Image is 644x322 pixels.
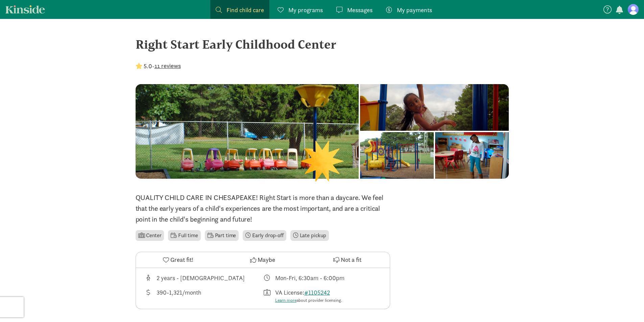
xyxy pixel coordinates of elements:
a: #1105242 [304,289,330,296]
div: Age range for children that this provider cares for [144,273,263,282]
li: Center [136,230,164,241]
div: 2 years - [DEMOGRAPHIC_DATA] [157,273,245,282]
p: QUALITY CHILD CARE IN CHESAPEAKE! Right Start is more than a daycare. We feel that the early year... [136,192,390,225]
span: My programs [288,5,323,15]
div: Average tuition for this program [144,288,263,304]
span: Great fit! [170,255,193,264]
li: Part time [205,230,239,241]
div: VA License: [275,288,342,304]
button: Great fit! [136,252,220,268]
button: Not a fit [305,252,389,268]
button: Maybe [220,252,305,268]
a: Kinside [5,5,45,14]
div: Class schedule [263,273,382,282]
div: Right Start Early Childhood Center [136,35,509,53]
span: Messages [347,5,373,15]
span: Maybe [258,255,275,264]
span: Find child care [226,5,264,15]
div: License number [263,288,382,304]
strong: 5.0 [144,62,152,70]
div: Mon-Fri, 6:30am - 6:00pm [275,273,344,282]
div: 390-1,321/month [157,288,201,304]
span: Not a fit [341,255,361,264]
li: Late pickup [290,230,329,241]
button: 11 reviews [154,61,181,70]
li: Early drop-off [243,230,286,241]
a: Learn more [275,297,296,303]
span: My payments [397,5,432,15]
div: - [136,61,181,71]
li: Full time [168,230,200,241]
div: about provider licensing. [275,297,342,304]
